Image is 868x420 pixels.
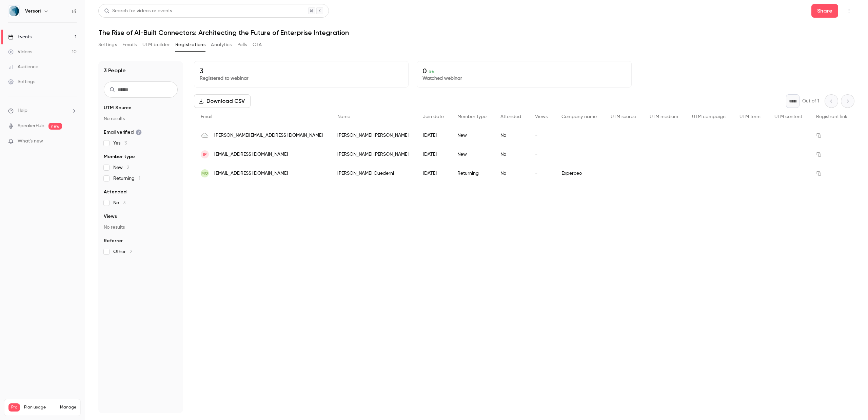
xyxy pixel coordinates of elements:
[331,145,416,164] div: [PERSON_NAME] [PERSON_NAME]
[104,153,135,160] span: Member type
[142,39,170,50] button: UTM builder
[416,126,451,145] div: [DATE]
[60,405,76,410] a: Manage
[739,114,761,119] span: UTM term
[494,126,528,145] div: No
[104,189,126,195] span: Attended
[104,104,132,111] span: UTM Source
[802,98,819,104] p: Out of 1
[201,170,208,176] span: MO
[528,145,555,164] div: -
[457,114,487,119] span: Member type
[494,145,528,164] div: No
[253,39,262,50] button: CTA
[214,132,323,139] span: [PERSON_NAME][EMAIL_ADDRESS][DOMAIN_NAME]
[561,114,597,119] span: Company name
[331,164,416,183] div: [PERSON_NAME] Ouederni
[24,405,56,410] span: Plan usage
[337,114,350,119] span: Name
[18,122,44,130] a: SpeakerHub
[203,151,207,157] span: IP
[104,213,117,220] span: Views
[650,114,678,119] span: UTM medium
[416,145,451,164] div: [DATE]
[331,126,416,145] div: [PERSON_NAME] [PERSON_NAME]
[104,104,178,255] section: facet-groups
[123,201,125,205] span: 3
[18,138,43,145] span: What's new
[68,138,77,145] iframe: Noticeable Trigger
[104,7,172,15] div: Search for videos or events
[8,34,32,40] div: Events
[535,114,548,119] span: Views
[113,199,125,206] span: No
[124,141,127,146] span: 3
[98,28,854,37] h1: The Rise of AI-Built Connectors: Architecting the Future of Enterprise Integration
[237,39,247,50] button: Polls
[113,140,127,147] span: Yes
[423,114,444,119] span: Join date
[25,8,41,15] h6: Versori
[555,164,604,183] div: Experceo
[692,114,726,119] span: UTM campaign
[214,170,288,177] span: [EMAIL_ADDRESS][DOMAIN_NAME]
[811,4,838,18] button: Share
[500,114,521,119] span: Attended
[528,126,555,145] div: -
[104,129,142,136] span: Email verified
[8,49,32,55] div: Videos
[8,63,38,70] div: Audience
[122,39,137,50] button: Emails
[200,67,403,75] p: 3
[8,107,77,114] li: help-dropdown-opener
[104,66,126,75] h1: 3 People
[194,94,251,108] button: Download CSV
[104,115,178,122] p: No results
[528,164,555,183] div: -
[211,39,232,50] button: Analytics
[139,176,140,181] span: 1
[8,6,19,17] img: Versori
[113,164,129,171] span: New
[494,164,528,183] div: No
[201,114,212,119] span: Email
[816,114,847,119] span: Registrant link
[422,75,626,82] p: Watched webinar
[451,164,494,183] div: Returning
[429,70,435,74] span: 0 %
[451,145,494,164] div: New
[422,67,626,75] p: 0
[194,108,854,183] div: People list
[113,248,132,255] span: Other
[104,237,123,244] span: Referrer
[611,114,636,119] span: UTM source
[130,249,132,254] span: 2
[8,403,20,412] span: Pro
[98,39,117,50] button: Settings
[127,165,129,170] span: 2
[214,151,288,158] span: [EMAIL_ADDRESS][DOMAIN_NAME]
[175,39,205,50] button: Registrations
[774,114,802,119] span: UTM content
[451,126,494,145] div: New
[200,75,403,82] p: Registered to webinar
[104,224,178,231] p: No results
[48,123,62,130] span: new
[201,131,209,139] img: mindcloudconnections.com
[18,107,27,114] span: Help
[8,78,35,85] div: Settings
[113,175,140,182] span: Returning
[416,164,451,183] div: [DATE]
